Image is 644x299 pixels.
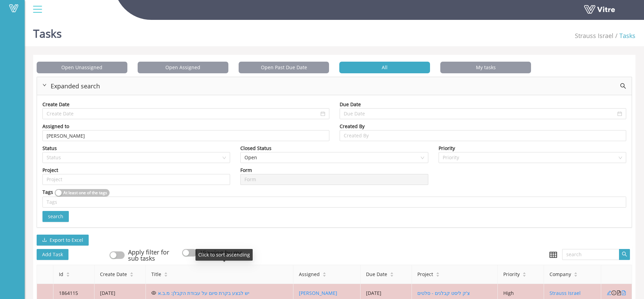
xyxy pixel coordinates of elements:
[436,274,440,278] span: caret-down
[621,290,626,296] a: file-pdf
[366,271,387,278] span: Due Date
[130,274,134,278] span: caret-down
[575,32,614,40] span: 222
[607,290,611,295] span: edit
[164,274,168,278] span: caret-down
[48,213,63,220] span: search
[574,274,578,278] span: caret-down
[37,77,632,95] div: rightExpanded search
[42,83,47,87] span: right
[621,290,626,295] span: file-pdf
[240,145,272,152] div: Closed Status
[620,83,626,89] span: search
[50,236,83,244] span: Export to Excel
[299,271,320,278] span: Assigned
[417,271,433,278] span: Project
[37,250,75,258] a: Add Task
[439,145,455,152] div: Priority
[562,249,619,260] input: search
[42,188,53,196] div: Tags
[617,290,621,295] span: file-text
[240,166,252,174] div: Form
[63,189,107,197] span: At least one of the tags
[550,251,557,259] span: table
[195,249,253,261] div: Click to sort ascending
[47,110,319,117] input: Create Date
[390,271,394,275] span: caret-up
[622,251,627,258] span: search
[42,145,57,152] div: Status
[607,290,611,296] a: edit
[440,62,531,73] span: My tasks
[42,123,69,130] div: Assigned to
[344,110,616,117] input: Due Date
[33,17,62,46] h1: Tasks
[614,31,635,40] li: Tasks
[550,271,571,278] span: Company
[299,290,337,296] a: [PERSON_NAME]
[151,290,156,295] span: eye
[37,249,68,260] span: Add Task
[138,62,228,73] span: Open Assigned
[37,235,89,246] button: downloadExport to Excel
[323,271,326,275] span: caret-up
[340,101,361,108] div: Due Date
[323,274,326,278] span: caret-down
[239,62,329,73] span: Open Past Due Date
[390,274,394,278] span: caret-down
[100,271,127,278] span: Create Date
[522,274,526,278] span: caret-down
[164,271,168,275] span: caret-up
[619,249,630,260] button: search
[151,271,161,278] span: Title
[436,271,440,275] span: caret-up
[522,271,526,275] span: caret-up
[574,271,578,275] span: caret-up
[130,271,134,275] span: caret-up
[503,271,520,278] span: Priority
[37,62,127,73] span: Open Unassigned
[550,290,581,296] a: Strauss Israel
[128,249,172,261] div: Apply filter for sub tasks
[59,271,63,278] span: Id
[42,211,69,222] button: search
[417,290,470,296] a: צ'ק ליסט קבלנים - סלטים
[244,152,424,163] span: Open
[42,166,58,174] div: Project
[66,271,70,275] span: caret-up
[611,290,616,295] span: info-circle
[42,101,70,108] div: Create Date
[158,290,249,296] a: יש לבצע בקרת סיום על עבודת הקבלן: מ.ב.א
[42,237,47,243] span: download
[339,62,430,73] span: All
[66,274,70,278] span: caret-down
[340,123,365,130] div: Created By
